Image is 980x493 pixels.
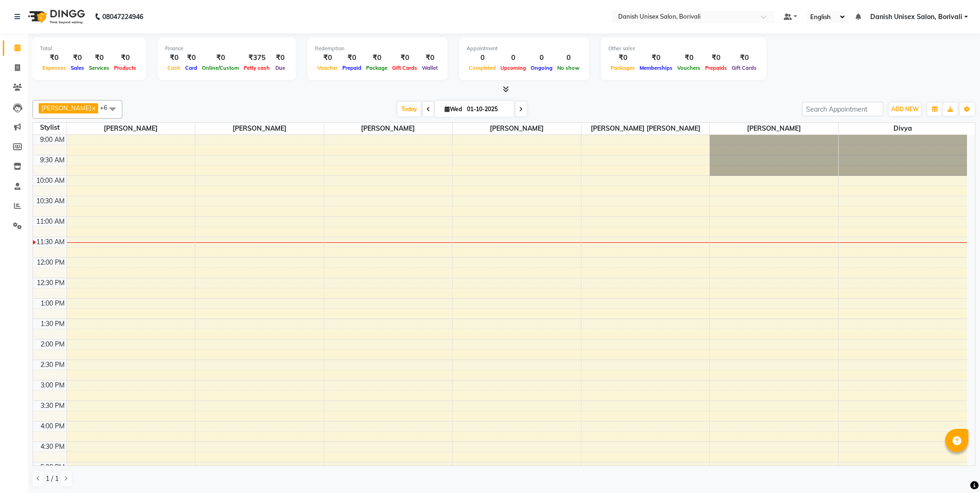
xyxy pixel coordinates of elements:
span: Ongoing [528,65,555,71]
div: ₹0 [200,53,241,63]
span: Card [183,65,200,71]
span: Upcoming [498,65,528,71]
div: Finance [165,45,288,53]
div: 0 [467,53,498,63]
div: 4:30 PM [39,442,67,452]
span: Petty cash [241,65,272,71]
div: 0 [528,53,555,63]
span: [PERSON_NAME] [453,123,581,134]
div: Total [40,45,139,53]
span: Gift Cards [390,65,420,71]
div: ₹0 [87,53,112,63]
a: x [91,104,95,112]
div: 4:00 PM [39,421,67,431]
div: ₹0 [703,53,729,63]
span: Today [398,102,421,116]
div: 11:00 AM [34,217,67,227]
span: Expenses [40,65,68,71]
div: ₹0 [112,53,139,63]
div: 5:00 PM [39,462,67,472]
div: ₹0 [272,53,288,63]
span: [PERSON_NAME] [195,123,324,134]
div: ₹375 [241,53,272,63]
div: 11:30 AM [34,237,67,247]
div: ₹0 [608,53,637,63]
span: Prepaids [703,65,729,71]
span: Wallet [420,65,440,71]
div: 2:30 PM [39,360,67,370]
div: ₹0 [420,53,440,63]
input: Search Appointment [802,102,883,116]
div: 12:30 PM [35,278,67,288]
div: ₹0 [364,53,390,63]
span: Packages [608,65,637,71]
div: ₹0 [40,53,68,63]
span: Vouchers [675,65,703,71]
span: ADD NEW [891,106,919,113]
div: 0 [555,53,582,63]
span: [PERSON_NAME] [710,123,838,134]
img: logo [24,4,87,30]
div: Other sales [608,45,759,53]
span: Memberships [637,65,675,71]
span: [PERSON_NAME] [41,104,91,112]
div: 9:30 AM [38,155,67,165]
span: Gift Cards [729,65,759,71]
div: 3:00 PM [39,380,67,390]
span: Due [273,65,287,71]
div: ₹0 [675,53,703,63]
span: 1 / 1 [46,474,59,484]
span: Cash [165,65,183,71]
span: No show [555,65,582,71]
span: Wed [442,106,464,113]
span: Completed [467,65,498,71]
div: ₹0 [315,53,340,63]
div: 2:00 PM [39,340,67,349]
div: Appointment [467,45,582,53]
input: 2025-10-01 [464,102,511,116]
iframe: chat widget [941,456,971,484]
div: ₹0 [165,53,183,63]
div: 3:30 PM [39,401,67,411]
div: Stylist [33,123,67,133]
div: 0 [498,53,528,63]
div: 10:00 AM [34,176,67,186]
div: ₹0 [729,53,759,63]
span: Package [364,65,390,71]
div: ₹0 [340,53,364,63]
div: Redemption [315,45,440,53]
div: ₹0 [183,53,200,63]
span: Prepaid [340,65,364,71]
b: 08047224946 [102,4,143,30]
span: +6 [100,104,114,111]
span: Danish Unisex Salon, Borivali [870,12,962,22]
div: 1:00 PM [39,299,67,308]
div: 10:30 AM [34,196,67,206]
div: ₹0 [68,53,87,63]
span: [PERSON_NAME] [PERSON_NAME] [581,123,710,134]
span: Services [87,65,112,71]
div: ₹0 [390,53,420,63]
span: [PERSON_NAME] [324,123,453,134]
span: Voucher [315,65,340,71]
span: Sales [68,65,87,71]
div: 12:00 PM [35,258,67,267]
span: Products [112,65,139,71]
span: [PERSON_NAME] [67,123,195,134]
span: Online/Custom [200,65,241,71]
span: Divya [839,123,967,134]
div: 1:30 PM [39,319,67,329]
div: ₹0 [637,53,675,63]
button: ADD NEW [889,103,921,116]
div: 9:00 AM [38,135,67,145]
